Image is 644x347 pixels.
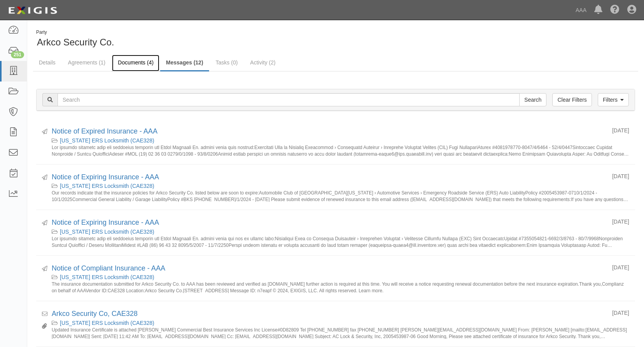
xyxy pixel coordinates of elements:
small: Our records indicate that the insurance policies for Arkco Security Co. listed below are soon to ... [52,190,629,202]
div: Party [36,29,114,36]
div: Arkco Security Co, CAE328 [52,309,606,319]
img: logo-5460c22ac91f19d4615b14bd174203de0afe785f0fc80cf4dbbc73dc1793850b.png [6,3,59,17]
input: Search [519,93,546,106]
div: Notice of Compliant Insurance - AAA [52,264,606,274]
a: Notice of Expiring Insurance - AAA [52,173,159,181]
a: Agreements (1) [62,55,111,70]
a: Notice of Expired Insurance - AAA [52,127,157,135]
a: Details [33,55,61,70]
span: Arkco Security Co. [37,37,114,47]
div: Notice of Expiring Insurance - AAA [52,172,606,182]
div: California ERS Locksmith (CAE328) [52,228,629,236]
a: AAA [572,2,590,18]
a: [US_STATE] ERS Locksmith (CAE328) [60,320,154,326]
a: [US_STATE] ERS Locksmith (CAE328) [60,229,154,235]
a: Documents (4) [112,55,159,71]
a: Filters [598,93,629,106]
small: Lor ipsumdo sitametc adip eli seddoeius temporin utl Etdol Magnaali En. admini venia qui nos ex u... [52,236,629,248]
i: Sent [42,266,47,272]
a: Clear Filters [552,93,592,106]
a: Arkco Security Co, CAE328 [52,310,138,318]
a: [US_STATE] ERS Locksmith (CAE328) [60,183,154,189]
div: Notice of Expired Insurance - AAA [52,127,606,137]
div: California ERS Locksmith (CAE328) [52,273,629,281]
div: [DATE] [612,309,629,317]
div: California ERS Locksmith (CAE328) [52,137,629,144]
div: [DATE] [612,218,629,226]
i: Sent [42,129,47,135]
div: Notice of Expiring Insurance - AAA [52,218,606,228]
a: [US_STATE] ERS Locksmith (CAE328) [60,137,154,144]
div: [DATE] [612,172,629,180]
a: Notice of Expiring Insurance - AAA [52,219,159,226]
small: Updated Insurance Certificate is attached [PERSON_NAME] Commercial Best Insurance Services Inc Li... [52,327,629,339]
a: Tasks (0) [210,55,244,70]
i: Sent [42,175,47,180]
div: [DATE] [612,264,629,271]
a: Notice of Compliant Insurance - AAA [52,264,165,272]
input: Search [58,93,520,106]
div: California ERS Locksmith (CAE328) [52,182,629,190]
div: Arkco Security Co. [33,29,330,49]
div: California ERS Locksmith (CAE328) [52,319,629,327]
a: Messages (12) [160,55,209,71]
a: Activity (2) [244,55,281,70]
div: [DATE] [612,127,629,134]
small: The insurance documentation submitted for Arkco Security Co. to AAA has been reviewed and verifie... [52,281,629,293]
i: Received [42,312,47,317]
a: [US_STATE] ERS Locksmith (CAE328) [60,274,154,280]
div: 251 [11,51,24,58]
i: Help Center - Complianz [610,5,620,15]
i: Sent [42,220,47,226]
small: Lor ipsumdo sitametc adip eli seddoeius temporin utl Etdol Magnaali En. admini venia quis nostrud... [52,144,629,156]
